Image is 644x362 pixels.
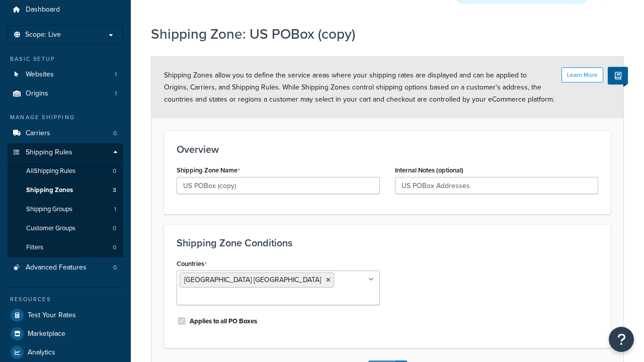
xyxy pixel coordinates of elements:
[8,124,123,143] li: Carriers
[113,263,117,272] span: 0
[8,200,123,219] a: Shipping Groups1
[8,143,123,258] li: Shipping Rules
[190,317,257,326] label: Applies to all PO Boxes
[26,70,54,79] span: Websites
[28,330,65,338] span: Marketplace
[26,224,75,233] span: Customer Groups
[177,166,240,174] label: Shipping Zone Name
[28,348,55,357] span: Analytics
[26,186,73,195] span: Shipping Zones
[28,311,76,320] span: Test Your Rates
[8,238,123,257] a: Filters0
[26,167,75,175] span: All Shipping Rules
[8,258,123,277] a: Advanced Features0
[113,224,116,233] span: 0
[8,65,123,84] li: Websites
[8,295,123,304] div: Resources
[26,243,43,252] span: Filters
[115,89,117,98] span: 1
[8,258,123,277] li: Advanced Features
[114,205,116,214] span: 1
[26,89,48,98] span: Origins
[8,343,123,361] a: Analytics
[177,237,598,248] h3: Shipping Zone Conditions
[8,181,123,200] a: Shipping Zones3
[113,186,116,195] span: 3
[113,167,116,175] span: 0
[26,148,72,157] span: Shipping Rules
[8,143,123,162] a: Shipping Rules
[8,84,123,103] a: Origins1
[8,325,123,343] a: Marketplace
[8,306,123,324] a: Test Your Rates
[177,260,207,268] label: Countries
[115,70,117,79] span: 1
[8,162,123,180] a: AllShipping Rules0
[184,275,321,285] span: [GEOGRAPHIC_DATA] [GEOGRAPHIC_DATA]
[8,238,123,257] li: Filters
[8,65,123,84] a: Websites1
[26,6,60,14] span: Dashboard
[8,124,123,143] a: Carriers0
[177,144,598,155] h3: Overview
[26,129,50,138] span: Carriers
[151,24,611,44] h1: Shipping Zone: US POBox (copy)
[8,1,123,19] a: Dashboard
[8,55,123,63] div: Basic Setup
[25,31,61,39] span: Scope: Live
[609,327,634,352] button: Open Resource Center
[395,166,463,174] label: Internal Notes (optional)
[8,84,123,103] li: Origins
[113,129,117,138] span: 0
[8,219,123,238] li: Customer Groups
[26,205,72,214] span: Shipping Groups
[561,67,603,82] button: Learn More
[8,219,123,238] a: Customer Groups0
[113,243,116,252] span: 0
[8,113,123,122] div: Manage Shipping
[608,67,628,84] button: Show Help Docs
[164,70,554,105] span: Shipping Zones allow you to define the service areas where your shipping rates are displayed and ...
[26,263,87,272] span: Advanced Features
[8,181,123,200] li: Shipping Zones
[8,200,123,219] li: Shipping Groups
